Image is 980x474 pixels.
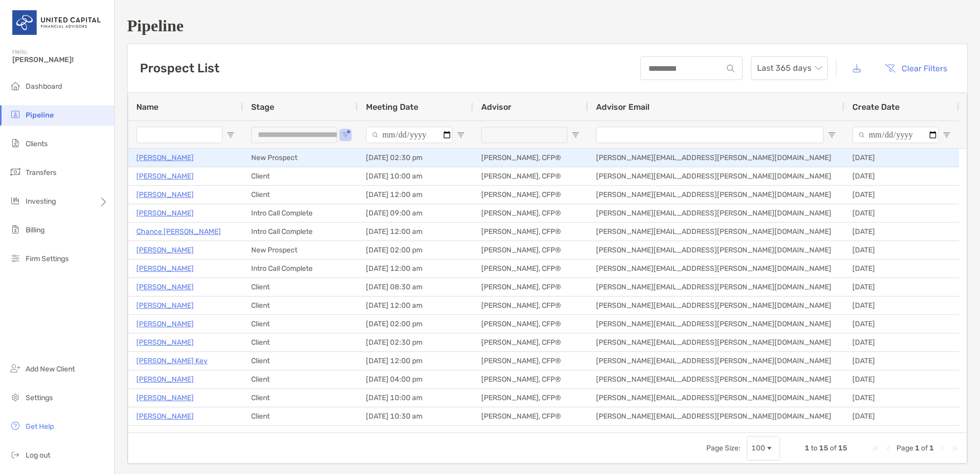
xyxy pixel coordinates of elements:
div: [PERSON_NAME], CFP® [473,260,588,278]
div: [PERSON_NAME], CFP® [473,186,588,204]
div: [PERSON_NAME], CFP® [473,241,588,259]
div: [PERSON_NAME][EMAIL_ADDRESS][PERSON_NAME][DOMAIN_NAME] [588,167,844,185]
img: input icon [727,65,734,72]
div: [PERSON_NAME], CFP® [473,167,588,185]
div: [DATE] 02:30 pm [358,333,473,351]
div: [PERSON_NAME][EMAIL_ADDRESS][PERSON_NAME][DOMAIN_NAME] [588,204,844,222]
a: [PERSON_NAME] [136,318,194,330]
div: [DATE] 12:00 pm [358,352,473,370]
div: [PERSON_NAME], CFP® [473,389,588,407]
span: Last 365 days [757,57,822,80]
a: [PERSON_NAME] [136,262,194,275]
span: 15 [838,444,847,452]
div: [DATE] 12:00 am [358,186,473,204]
div: [PERSON_NAME][EMAIL_ADDRESS][PERSON_NAME][DOMAIN_NAME] [588,278,844,296]
div: [DATE] 09:00 am [358,204,473,222]
div: Client [243,278,358,296]
div: [DATE] 12:00 am [358,223,473,241]
button: Open Filter Menu [943,131,951,139]
div: [DATE] [844,389,959,407]
img: settings icon [9,391,22,403]
button: Open Filter Menu [571,131,580,139]
img: dashboard icon [9,80,22,92]
a: [PERSON_NAME] [136,299,194,312]
div: Client [243,333,358,351]
img: get-help icon [9,420,22,432]
span: Billing [26,226,45,234]
div: [PERSON_NAME], CFP® [473,297,588,314]
div: [PERSON_NAME][EMAIL_ADDRESS][PERSON_NAME][DOMAIN_NAME] [588,260,844,278]
input: Advisor Email Filter Input [596,127,824,143]
div: [DATE] [844,407,959,425]
div: [DATE] [844,297,959,314]
div: [DATE] 10:00 am [358,389,473,407]
div: [DATE] 04:00 pm [358,370,473,388]
div: Intro Call Complete [243,204,358,222]
span: Pipeline [26,111,54,120]
a: [PERSON_NAME] [136,170,194,183]
span: 1 [915,444,920,452]
span: of [830,444,836,452]
span: [PERSON_NAME]! [12,55,108,64]
div: Client [243,407,358,425]
button: Clear Filters [877,57,955,80]
span: to [811,444,818,452]
button: Open Filter Menu [341,131,350,139]
div: [DATE] [844,260,959,278]
p: [PERSON_NAME] [136,410,194,423]
p: [PERSON_NAME] Key [136,354,208,367]
div: [PERSON_NAME][EMAIL_ADDRESS][PERSON_NAME][DOMAIN_NAME] [588,186,844,204]
a: [PERSON_NAME] [136,151,194,164]
div: New Prospect [243,241,358,259]
a: [PERSON_NAME] [136,281,194,293]
span: Settings [26,393,53,402]
span: Stage [251,102,274,112]
p: [PERSON_NAME] [136,188,194,201]
div: Client [243,389,358,407]
span: Transfers [26,168,56,177]
div: [PERSON_NAME], CFP® [473,315,588,333]
div: Previous Page [884,444,892,452]
span: Meeting Date [366,102,418,112]
div: Last Page [950,444,958,452]
div: Client [243,370,358,388]
span: Advisor [481,102,512,112]
span: Clients [26,140,48,148]
img: add_new_client icon [9,362,22,374]
img: United Capital Logo [12,4,102,41]
button: Open Filter Menu [457,131,465,139]
img: billing icon [9,223,22,235]
img: investing icon [9,194,22,207]
div: [PERSON_NAME], CFP® [473,370,588,388]
a: [PERSON_NAME] [136,391,194,404]
div: [DATE] [844,204,959,222]
a: [PERSON_NAME] [136,207,194,220]
div: [DATE] [844,315,959,333]
div: [DATE] [844,223,959,241]
div: [PERSON_NAME][EMAIL_ADDRESS][PERSON_NAME][DOMAIN_NAME] [588,352,844,370]
div: Page Size: [706,444,741,452]
a: Chance [PERSON_NAME] [136,225,221,238]
span: Dashboard [26,82,62,91]
div: [DATE] 12:00 am [358,260,473,278]
div: [PERSON_NAME], CFP® [473,278,588,296]
a: [PERSON_NAME] [136,373,194,386]
a: [PERSON_NAME] [136,336,194,349]
div: [PERSON_NAME][EMAIL_ADDRESS][PERSON_NAME][DOMAIN_NAME] [588,149,844,167]
span: Get Help [26,422,54,431]
span: Add New Client [26,365,75,373]
div: [DATE] [844,278,959,296]
div: [PERSON_NAME][EMAIL_ADDRESS][PERSON_NAME][DOMAIN_NAME] [588,315,844,333]
div: [DATE] 10:00 am [358,167,473,185]
span: Page [896,444,913,452]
